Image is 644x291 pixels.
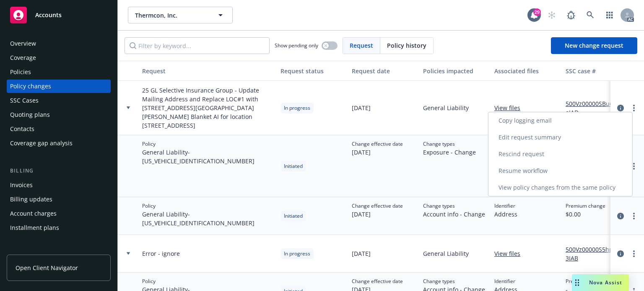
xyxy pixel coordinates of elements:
[565,41,623,49] span: New change request
[352,148,403,157] span: [DATE]
[10,207,57,220] div: Account charges
[10,37,36,50] div: Overview
[10,51,36,64] div: Coverage
[566,245,622,263] a: 500Vz00000S5hp3IAB
[142,67,274,75] div: Request
[7,3,111,27] a: Accounts
[488,112,632,129] a: Copy logging email
[35,12,62,18] span: Accounts
[280,67,345,75] div: Request status
[387,41,426,50] span: Policy history
[7,94,111,107] a: SSC Cases
[352,249,371,258] span: [DATE]
[10,136,73,150] div: Coverage gap analysis
[488,162,632,179] a: Resume workflow
[142,86,274,130] span: 25 GL Selective Insurance Group - Update Mailing Address and Replace LOC#1 with [STREET_ADDRESS][...
[566,278,605,285] span: Premium change
[139,61,277,81] button: Request
[352,67,416,75] div: Request date
[7,80,111,93] a: Policy changes
[277,61,348,81] button: Request status
[488,146,632,162] a: Rescind request
[572,274,629,291] button: Nova Assist
[7,122,111,136] a: Contacts
[7,221,111,234] a: Installment plans
[423,278,485,285] span: Change types
[16,263,78,272] span: Open Client Navigator
[7,193,111,206] a: Billing updates
[615,103,626,113] a: circleInformation
[533,8,541,16] div: 29
[491,61,562,81] button: Associated files
[348,61,420,81] button: Request date
[7,207,111,220] a: Account charges
[494,202,517,210] span: Identifier
[10,178,33,192] div: Invoices
[7,37,111,50] a: Overview
[423,67,488,75] div: Policies impacted
[423,249,469,258] span: General Liability
[7,51,111,64] a: Coverage
[551,37,637,54] a: New change request
[10,80,51,93] div: Policy changes
[566,99,622,117] a: 500Vz00000SBu6oIAD
[284,212,303,220] span: Initiated
[562,61,625,81] button: SSC case #
[142,210,274,227] span: General Liability - [US_VEHICLE_IDENTIFICATION_NUMBER]
[350,41,373,50] span: Request
[284,104,310,112] span: In progress
[142,140,274,148] span: Policy
[494,103,527,112] a: View files
[566,67,622,75] div: SSC case #
[118,135,139,197] div: Toggle Row Expanded
[128,7,233,23] button: Thermcon, Inc.
[566,210,605,219] span: $0.00
[10,108,50,121] div: Quoting plans
[629,211,639,221] a: more
[572,274,582,291] div: Drag to move
[284,250,310,258] span: In progress
[275,42,318,49] span: Show pending only
[142,249,180,258] span: Error - ignore
[135,11,208,20] span: Thermcon, Inc.
[10,221,59,234] div: Installment plans
[615,249,626,259] a: circleInformation
[352,210,403,219] span: [DATE]
[494,67,559,75] div: Associated files
[352,278,403,285] span: Change effective date
[7,167,111,175] div: Billing
[423,148,476,157] span: Exposure - Change
[566,202,605,210] span: Premium change
[589,279,622,286] span: Nova Assist
[352,202,403,210] span: Change effective date
[118,81,139,135] div: Toggle Row Expanded
[118,197,139,235] div: Toggle Row Expanded
[488,129,632,146] a: Edit request summary
[494,278,517,285] span: Identifier
[7,178,111,192] a: Invoices
[7,136,111,150] a: Coverage gap analysis
[10,94,39,107] div: SSC Cases
[423,210,485,219] span: Account info - Change
[10,65,31,79] div: Policies
[142,148,274,165] span: General Liability - [US_VEHICLE_IDENTIFICATION_NUMBER]
[125,37,270,54] input: Filter by keyword...
[10,193,52,206] div: Billing updates
[629,161,639,171] a: more
[629,103,639,113] a: more
[601,7,618,23] a: Switch app
[284,162,303,170] span: Initiated
[352,140,403,148] span: Change effective date
[142,202,274,210] span: Policy
[488,179,632,196] a: View policy changes from the same policy
[7,65,111,79] a: Policies
[352,103,371,112] span: [DATE]
[494,210,517,219] span: Address
[423,140,476,148] span: Change types
[10,122,34,136] div: Contacts
[423,202,485,210] span: Change types
[582,7,599,23] a: Search
[420,61,491,81] button: Policies impacted
[543,7,560,23] a: Start snowing
[142,278,274,285] span: Policy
